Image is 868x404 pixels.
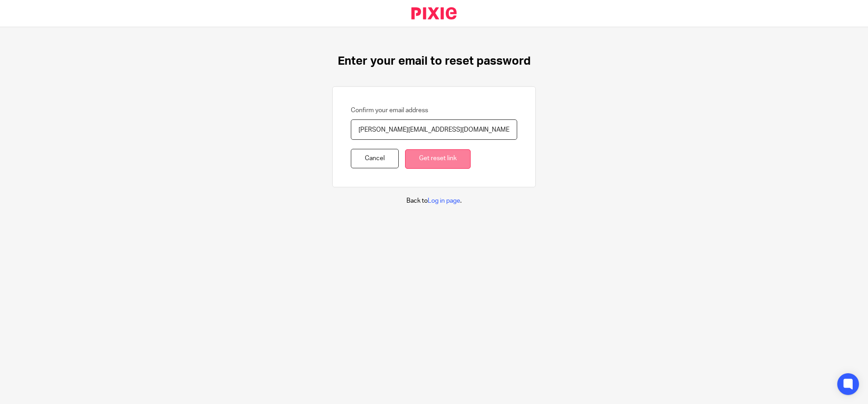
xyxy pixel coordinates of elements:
[351,106,428,115] label: Confirm your email address
[338,54,531,68] h1: Enter your email to reset password
[351,119,517,140] input: name@example.com
[428,198,460,204] a: Log in page
[405,149,471,169] input: Get reset link
[351,149,399,168] a: Cancel
[406,196,462,205] p: Back to .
